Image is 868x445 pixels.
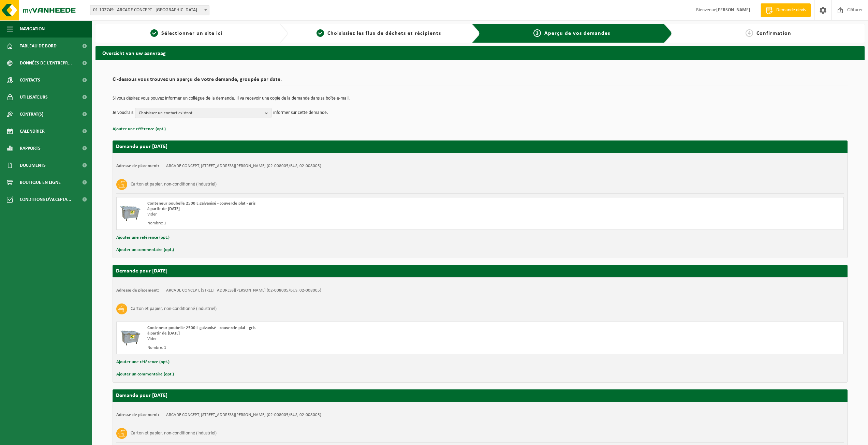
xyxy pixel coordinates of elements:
p: Si vous désirez vous pouvez informer un collègue de la demande. Il va recevoir une copie de la de... [113,96,848,101]
span: Conteneur poubelle 2500 L galvanisé - couvercle plat - gris [147,201,255,206]
strong: à partir de [DATE] [147,331,180,336]
div: Nombre: 1 [147,221,507,226]
strong: Demande pour [DATE] [116,144,167,149]
p: informer sur cette demande. [273,108,328,118]
img: WB-2500-GAL-GY-01.png [120,201,141,221]
span: 4 [746,29,753,37]
strong: Adresse de placement: [116,413,159,417]
button: Ajouter un commentaire (opt.) [116,246,174,254]
span: Conditions d'accepta... [20,191,71,208]
a: 2Choisissiez les flux de déchets et récipients [291,29,467,38]
h2: Overzicht van uw aanvraag [95,46,865,59]
div: Vider [147,336,507,342]
td: ARCADE CONCEPT, [STREET_ADDRESS][PERSON_NAME] (02-008005/BUS, 02-008005) [166,163,321,169]
span: Contacts [20,72,40,89]
span: Choisissiez les flux de déchets et récipients [327,31,441,36]
h3: Carton et papier, non-conditionné (industriel) [131,179,217,190]
button: Ajouter une référence (opt.) [113,125,166,134]
span: Calendrier [20,123,45,140]
h2: Ci-dessous vous trouvez un aperçu de votre demande, groupée par date. [113,77,848,86]
span: 3 [533,29,541,37]
span: Documents [20,157,46,174]
div: Nombre: 1 [147,345,507,351]
button: Ajouter une référence (opt.) [116,233,170,242]
button: Choisissez un contact existant [135,108,271,118]
td: ARCADE CONCEPT, [STREET_ADDRESS][PERSON_NAME] (02-008005/BUS, 02-008005) [166,288,321,293]
h3: Carton et papier, non-conditionné (industriel) [131,428,217,439]
a: Demande devis [761,3,811,17]
span: 01-102749 - ARCADE CONCEPT - LIÈGE [90,5,209,15]
span: 1 [150,29,158,37]
span: Utilisateurs [20,89,48,106]
span: Navigation [20,20,45,38]
span: Conteneur poubelle 2500 L galvanisé - couvercle plat - gris [147,326,255,330]
strong: Adresse de placement: [116,164,159,168]
div: Vider [147,212,507,217]
span: Boutique en ligne [20,174,61,191]
span: 2 [317,29,324,37]
span: Rapports [20,140,41,157]
strong: Adresse de placement: [116,288,159,293]
span: Aperçu de vos demandes [544,31,610,36]
strong: Demande pour [DATE] [116,268,167,274]
span: Contrat(s) [20,106,43,123]
span: Confirmation [756,31,791,36]
h3: Carton et papier, non-conditionné (industriel) [131,303,217,314]
strong: à partir de [DATE] [147,207,180,211]
button: Ajouter un commentaire (opt.) [116,370,174,379]
a: 1Sélectionner un site ici [99,29,274,38]
span: Tableau de bord [20,38,57,55]
button: Ajouter une référence (opt.) [116,358,170,367]
strong: Demande pour [DATE] [116,393,167,398]
span: Sélectionner un site ici [161,31,222,36]
span: 01-102749 - ARCADE CONCEPT - LIÈGE [90,5,209,15]
strong: [PERSON_NAME] [716,8,750,13]
span: Demande devis [775,7,807,14]
span: Choisissez un contact existant [139,108,262,118]
span: Données de l'entrepr... [20,55,72,72]
p: Je voudrais [113,108,133,118]
img: WB-2500-GAL-GY-01.png [120,325,141,346]
td: ARCADE CONCEPT, [STREET_ADDRESS][PERSON_NAME] (02-008005/BUS, 02-008005) [166,412,321,418]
